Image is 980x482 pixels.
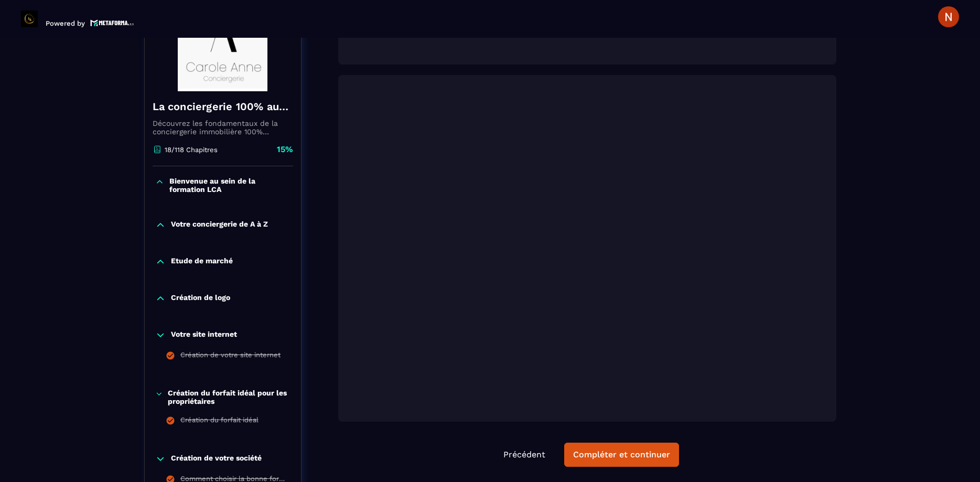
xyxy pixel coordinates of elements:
img: logo [90,18,134,27]
p: Etude de marché [171,256,233,267]
p: Création de logo [171,293,230,304]
h4: La conciergerie 100% automatisée [153,99,293,114]
p: Bienvenue au sein de la formation LCA [169,177,290,194]
p: Création de votre société [171,454,262,464]
div: Compléter et continuer [573,449,670,460]
div: Création du forfait idéal [180,416,259,427]
p: 15% [277,144,293,155]
p: 18/118 Chapitres [165,146,218,154]
p: Votre site internet [171,330,237,340]
p: Powered by [46,19,85,27]
button: Compléter et continuer [564,443,679,467]
button: Précédent [495,443,554,466]
p: Votre conciergerie de A à Z [171,220,268,230]
img: logo-branding [21,10,38,27]
p: Création du forfait idéal pour les propriétaires [168,389,290,405]
p: Découvrez les fondamentaux de la conciergerie immobilière 100% automatisée. Cette formation est c... [153,119,293,136]
div: Création de votre site internet [180,351,281,362]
